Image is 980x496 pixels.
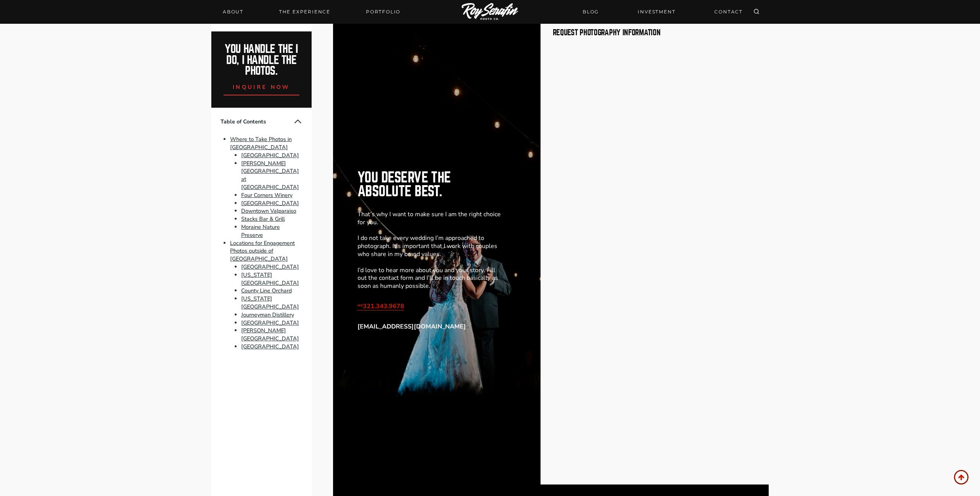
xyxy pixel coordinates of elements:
a: Scroll to top [954,470,969,485]
a: [GEOGRAPHIC_DATA] [241,319,299,327]
a: [PERSON_NAME][GEOGRAPHIC_DATA] at [GEOGRAPHIC_DATA] [241,159,299,191]
a: [GEOGRAPHIC_DATA] [241,263,299,271]
nav: Table of Contents [211,108,312,360]
a: [US_STATE][GEOGRAPHIC_DATA] [241,295,299,310]
a: Stacks Bar & Grill [241,215,285,223]
h2: Request Photography Information [553,29,745,36]
img: Logo of Roy Serafin Photo Co., featuring stylized text in white on a light background, representi... [462,3,518,21]
a: Journeyman Distillery [241,311,294,319]
a: County Line Orchard [241,287,292,295]
a: [PERSON_NAME][GEOGRAPHIC_DATA] [241,327,299,343]
a: [GEOGRAPHIC_DATA] [241,199,299,207]
p: That’s why I want to make sure I am the right choice for you. I do not take every wedding I’m app... [358,210,504,290]
a: About [218,7,248,17]
button: Collapse Table of Contents [293,117,302,126]
nav: Secondary Navigation [578,5,747,18]
button: View Search Form [751,7,762,17]
a: [GEOGRAPHIC_DATA] [241,343,299,350]
nav: Primary Navigation [218,7,405,17]
a: Downtown Valparaiso [241,207,296,215]
a: NO321.343.9678 [358,302,404,310]
a: Portfolio [361,7,405,17]
a: inquire now [224,77,299,95]
strong: [EMAIL_ADDRESS][DOMAIN_NAME] [358,322,466,331]
span: Table of Contents [220,118,293,126]
a: CONTACT [710,5,747,18]
a: Moraine Nature Preserve [241,223,280,239]
a: [GEOGRAPHIC_DATA] [241,151,299,159]
a: BLOG [578,5,603,18]
h2: You handle the i do, I handle the photos. [220,44,304,77]
a: Locations for Engagement Photos outside of [GEOGRAPHIC_DATA] [230,239,295,263]
h2: You deserve the absolute best. [358,171,504,198]
a: THE EXPERIENCE [274,7,335,17]
a: Where to Take Photos in [GEOGRAPHIC_DATA] [230,135,292,151]
a: INVESTMENT [633,5,680,18]
sub: NO [358,303,363,308]
span: inquire now [233,83,290,91]
a: [US_STATE][GEOGRAPHIC_DATA] [241,271,299,287]
a: Four Corners Winery [241,191,292,199]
